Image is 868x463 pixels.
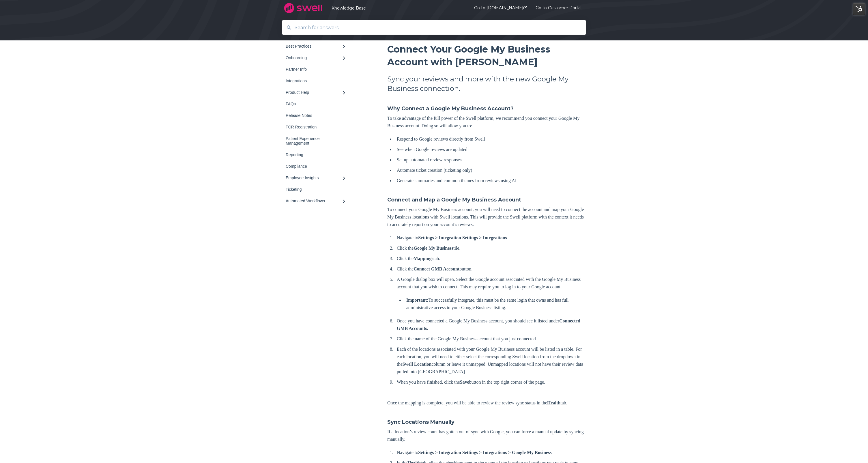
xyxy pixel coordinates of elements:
[286,136,342,145] div: Patient Experience Management
[282,1,324,15] img: company logo
[282,195,351,207] a: Automated Workflows
[282,52,351,64] a: Onboarding
[282,172,351,184] a: Employee Insights
[286,125,342,129] div: TCR Registration
[394,265,586,273] li: Click the button.
[286,79,342,83] div: Integrations
[286,44,342,48] div: Best Practices
[394,378,586,386] li: When you have finished, click the button in the top right corner of the page.
[286,152,342,157] div: Reporting
[394,346,586,376] li: Each of the locations associated with your Google My Business account will be listed in a table. ...
[387,418,586,426] h4: Sync Locations Manually
[387,399,586,407] p: Once the mapping is complete, you will be able to review the review sync status in the tab.
[282,98,351,110] a: FAQs
[387,196,586,204] h4: Connect and Map a Google My Business Account
[414,246,453,251] strong: Google My Business
[286,55,342,60] div: Onboarding
[404,296,586,311] li: To successfully integrate, this must be the same login that owns and has full administrative acce...
[387,206,586,228] p: To connect your Google My Business account, you will need to connect the account and map your Goo...
[394,276,586,311] li: A Google dialog box will open. Select the Google account associated with the Google My Business a...
[394,156,586,164] li: Set up automated review responses
[414,256,433,261] strong: Mappings
[387,115,586,130] p: To take advantage of the full power of the Swell platform, we recommend you connect your Google M...
[418,450,551,455] strong: Settings > Integration Settings > Integrations > Google My Business
[387,428,586,443] p: If a location’s review count has gotten out of sync with Google, you can force a manual update by...
[387,105,586,112] h4: Why Connect a Google My Business Account?
[403,362,432,367] strong: Swell Location
[853,3,865,15] img: HubSpot Tools Menu Toggle
[418,235,507,240] strong: Settings > Integration Settings > Integrations
[387,74,586,93] h2: Sync your reviews and more with the new Google My Business connection.
[394,177,586,184] li: Generate summaries and common themes from reviews using AI
[286,164,342,169] div: Compliance
[291,21,577,34] input: Search for answers
[286,176,342,180] div: Employee Insights
[282,133,351,149] a: Patient Experience Management
[282,184,351,195] a: Ticketing
[286,113,342,118] div: Release Notes
[282,40,351,52] a: Best Practices
[397,318,580,331] strong: Connected GMB Accounts
[394,449,586,456] li: Navigate to
[282,87,351,98] a: Product Help
[282,110,351,121] a: Release Notes
[394,146,586,153] li: See when Google reviews are updated
[282,160,351,172] a: Compliance
[387,44,550,68] span: Connect Your Google My Business Account with [PERSON_NAME]
[282,75,351,87] a: Integrations
[394,244,586,252] li: Click the tile.
[394,255,586,262] li: Click the tab.
[394,135,586,143] li: Respond to Google reviews directly from Swell
[394,167,586,174] li: Automate ticket creation (ticketing only)
[286,67,342,72] div: Partner Info
[406,298,428,303] strong: Important:
[286,199,342,203] div: Automated Workflows
[332,5,457,11] a: Knowledge Base
[394,335,586,343] li: Click the name of the Google My Business account that you just connected.
[394,317,586,332] li: Once you have connected a Google My Business account, you should see it listed under .
[282,64,351,75] a: Partner Info
[286,102,342,106] div: FAQs
[286,90,342,95] div: Product Help
[286,187,342,192] div: Ticketing
[282,121,351,133] a: TCR Registration
[547,400,560,405] strong: Health
[394,234,586,242] li: Navigate to
[414,266,459,271] strong: Connect GMB Account
[282,149,351,160] a: Reporting
[460,380,469,384] strong: Save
